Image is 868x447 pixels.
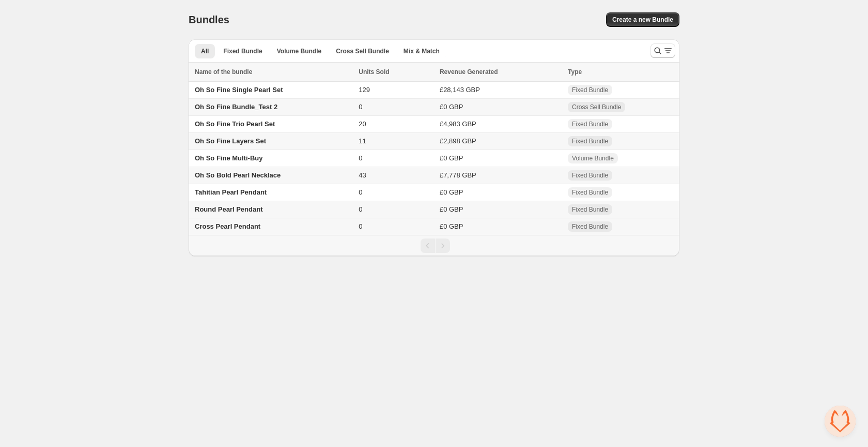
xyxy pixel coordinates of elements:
[572,154,614,162] span: Volume Bundle
[195,67,352,77] div: Name of the bundle
[572,86,608,94] span: Fixed Bundle
[572,205,608,214] span: Fixed Bundle
[359,188,362,196] span: 0
[572,222,608,231] span: Fixed Bundle
[440,86,480,94] span: £28,143 GBP
[606,12,679,27] button: Create a new Bundle
[650,43,675,58] button: Search and filter results
[195,188,267,196] span: Tahitian Pearl Pendant
[277,47,321,55] span: Volume Bundle
[572,103,621,111] span: Cross Sell Bundle
[572,120,608,128] span: Fixed Bundle
[404,47,440,55] span: Mix & Match
[440,154,463,162] span: £0 GBP
[572,137,608,145] span: Fixed Bundle
[359,86,370,94] span: 129
[612,16,673,24] span: Create a new Bundle
[440,222,463,230] span: £0 GBP
[440,120,476,128] span: £4,983 GBP
[359,67,399,77] button: Units Sold
[201,47,209,55] span: All
[440,67,498,77] span: Revenue Generated
[359,171,366,179] span: 43
[195,171,281,179] span: Oh So Bold Pearl Necklace
[440,103,463,111] span: £0 GBP
[359,137,366,145] span: 11
[359,205,362,213] span: 0
[440,188,463,196] span: £0 GBP
[195,205,262,213] span: Round Pearl Pendant
[359,222,362,230] span: 0
[359,67,389,77] span: Units Sold
[359,103,362,111] span: 0
[195,120,275,128] span: Oh So Fine Trio Pearl Set
[440,205,463,213] span: £0 GBP
[825,406,856,437] a: Open chat
[336,47,389,55] span: Cross Sell Bundle
[572,171,608,180] span: Fixed Bundle
[359,120,366,128] span: 20
[189,13,229,26] h1: Bundles
[223,47,262,55] span: Fixed Bundle
[572,188,608,197] span: Fixed Bundle
[195,154,262,162] span: Oh So Fine Multi-Buy
[195,222,260,230] span: Cross Pearl Pendant
[359,154,362,162] span: 0
[195,103,277,111] span: Oh So Fine Bundle_Test 2
[189,235,679,256] nav: Pagination
[440,171,476,179] span: £7,778 GBP
[568,67,673,77] div: Type
[440,137,476,145] span: £2,898 GBP
[195,86,283,94] span: Oh So Fine Single Pearl Set
[440,67,508,77] button: Revenue Generated
[195,137,266,145] span: Oh So Fine Layers Set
